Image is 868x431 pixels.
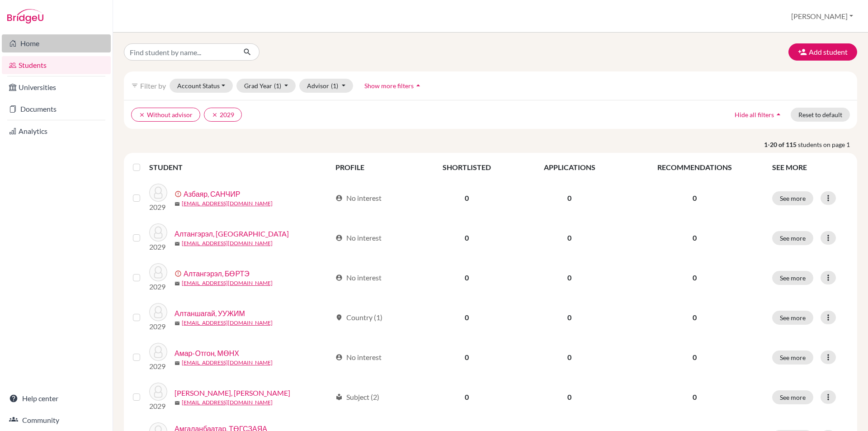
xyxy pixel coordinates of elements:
span: local_library [335,393,343,401]
span: students on page 1 [798,140,857,149]
p: 0 [628,312,761,323]
i: filter_list [131,82,138,89]
td: 0 [417,337,517,377]
span: account_circle [335,194,343,202]
button: Advisor(1) [299,79,353,93]
span: location_on [335,314,343,321]
button: Hide all filtersarrow_drop_up [727,108,791,122]
p: 0 [628,193,761,204]
a: Community [2,411,111,429]
span: mail [175,321,180,326]
a: [EMAIL_ADDRESS][DOMAIN_NAME] [182,359,273,367]
th: STUDENT [149,156,330,178]
p: 0 [628,392,761,403]
a: Алтаншагай, УУЖИМ [175,308,245,319]
a: Алтангэрэл, БӨРТЭ [184,268,250,279]
span: (1) [274,82,281,90]
a: Амар-Отгон, МӨНХ [175,348,239,359]
button: clearWithout advisor [131,108,200,122]
span: account_circle [335,274,343,281]
p: 0 [628,232,761,243]
span: account_circle [335,354,343,361]
a: [EMAIL_ADDRESS][DOMAIN_NAME] [182,239,273,247]
div: No interest [335,193,382,204]
span: mail [175,400,180,406]
i: clear [139,112,145,118]
span: mail [175,201,180,207]
th: SHORTLISTED [417,156,517,178]
p: 2029 [149,401,167,412]
a: [PERSON_NAME], [PERSON_NAME] [175,388,290,398]
td: 0 [517,337,622,377]
button: See more [772,390,813,404]
button: Account Status [170,79,233,93]
span: error_outline [175,270,184,277]
th: SEE MORE [767,156,854,178]
span: Show more filters [364,82,414,90]
td: 0 [517,218,622,258]
input: Find student by name... [124,43,236,61]
img: Алтаншагай, УУЖИМ [149,303,167,321]
strong: 1-20 of 115 [764,140,798,149]
div: Country (1) [335,312,382,323]
button: See more [772,191,813,205]
span: Hide all filters [735,111,774,118]
span: error_outline [175,190,184,198]
a: [EMAIL_ADDRESS][DOMAIN_NAME] [182,319,273,327]
a: [EMAIL_ADDRESS][DOMAIN_NAME] [182,199,273,208]
td: 0 [417,218,517,258]
a: Help center [2,389,111,407]
th: RECOMMENDATIONS [623,156,767,178]
button: Show more filtersarrow_drop_up [357,79,430,93]
button: Add student [788,43,857,61]
a: Analytics [2,122,111,140]
span: Filter by [140,81,166,90]
a: [EMAIL_ADDRESS][DOMAIN_NAME] [182,279,273,287]
i: arrow_drop_up [414,81,423,90]
p: 2029 [149,242,167,252]
p: 2029 [149,361,167,372]
a: Home [2,34,111,52]
img: Алтангэрэл, БӨРТЭ [149,263,167,281]
th: APPLICATIONS [517,156,622,178]
button: Grad Year(1) [236,79,296,93]
span: account_circle [335,234,343,242]
td: 0 [417,377,517,417]
div: No interest [335,352,382,363]
span: mail [175,360,180,366]
button: See more [772,350,813,365]
p: 0 [628,352,761,363]
i: clear [212,112,218,118]
td: 0 [417,178,517,218]
p: 0 [628,272,761,283]
button: See more [772,231,813,245]
a: Students [2,56,111,74]
td: 0 [517,377,622,417]
button: See more [772,271,813,285]
p: 2029 [149,281,167,292]
span: mail [175,241,180,246]
span: mail [175,281,180,286]
td: 0 [417,258,517,298]
i: arrow_drop_up [774,110,783,119]
td: 0 [517,178,622,218]
div: No interest [335,232,382,243]
a: Азбаяр, САНЧИР [184,189,240,199]
th: PROFILE [330,156,417,178]
img: Азбаяр, САНЧИР [149,184,167,202]
img: Амар-Эрдэнэ, АМИН-ЭРДЭНЭ [149,383,167,401]
td: 0 [417,298,517,337]
button: See more [772,311,813,325]
p: 2029 [149,202,167,213]
a: [EMAIL_ADDRESS][DOMAIN_NAME] [182,398,273,407]
a: Алтангэрэл, [GEOGRAPHIC_DATA] [175,228,289,239]
img: Алтангэрэл, АЗБАЯР [149,223,167,242]
div: Subject (2) [335,392,379,403]
a: Documents [2,100,111,118]
button: Reset to default [791,108,850,122]
button: [PERSON_NAME] [787,8,857,25]
img: Bridge-U [7,9,43,24]
button: clear2029 [204,108,242,122]
p: 2029 [149,321,167,332]
div: No interest [335,272,382,283]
